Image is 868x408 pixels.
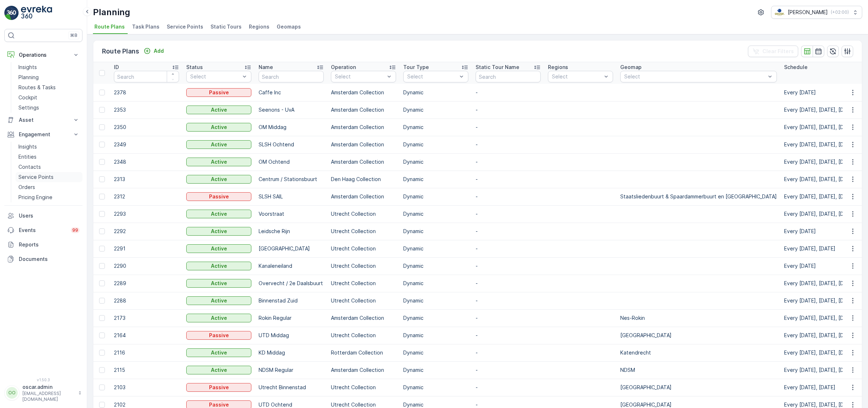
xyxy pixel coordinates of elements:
[114,210,179,218] p: 2293
[331,245,396,252] p: Utrecht Collection
[259,280,324,287] p: Overvecht / 2e Daalsbuurt
[186,210,251,218] button: Active
[331,228,396,235] p: Utrecht Collection
[331,64,356,71] p: Operation
[16,93,82,103] a: Cockpit
[476,210,541,218] p: -
[94,23,125,30] span: Route Plans
[186,279,251,288] button: Active
[211,106,227,113] p: Active
[186,296,251,305] button: Active
[476,280,541,287] p: -
[403,64,429,71] p: Tour Type
[211,314,227,322] p: Active
[186,262,251,270] button: Active
[784,64,808,71] p: Schedule
[476,89,541,96] p: -
[114,384,179,391] p: 2103
[186,348,251,357] button: Active
[102,46,139,56] p: Route Plans
[552,73,602,80] p: Select
[476,71,541,82] input: Search
[211,158,227,166] p: Active
[211,124,227,131] p: Active
[331,124,396,131] p: Amsterdam Collection
[186,192,251,201] button: Passive
[403,228,468,235] p: Dynamic
[99,194,105,199] div: Toggle Row Selected
[476,124,541,131] p: -
[211,280,227,287] p: Active
[620,193,777,200] p: Staatsliedenbuurt & Spaardammerbuurt en [GEOGRAPHIC_DATA]
[211,366,227,374] p: Active
[99,298,105,304] div: Toggle Row Selected
[331,314,396,322] p: Amsterdam Collection
[186,383,251,392] button: Passive
[114,349,179,356] p: 2116
[16,192,82,202] a: Pricing Engine
[331,176,396,183] p: Den Haag Collection
[774,8,785,16] img: basis-logo_rgb2x.png
[259,106,324,113] p: Seenons - UvA
[114,89,179,96] p: 2378
[748,46,798,57] button: Clear Filters
[331,106,396,113] p: Amsterdam Collection
[259,262,324,270] p: Kanaleneiland
[99,402,105,408] div: Toggle Row Selected
[259,158,324,166] p: OM Ochtend
[186,175,251,184] button: Active
[771,6,862,19] button: [PERSON_NAME](+02:00)
[476,349,541,356] p: -
[259,245,324,252] p: [GEOGRAPHIC_DATA]
[476,106,541,113] p: -
[4,48,82,62] button: Operations
[403,124,468,131] p: Dynamic
[403,384,468,391] p: Dynamic
[22,383,75,391] p: oscar.admin
[831,9,849,15] p: ( +02:00 )
[476,297,541,304] p: -
[19,212,80,219] p: Users
[16,172,82,182] a: Service Points
[4,113,82,127] button: Asset
[18,153,37,160] p: Entities
[186,331,251,340] button: Passive
[403,245,468,252] p: Dynamic
[18,163,41,171] p: Contacts
[259,366,324,374] p: NDSM Regular
[6,387,18,399] div: OO
[211,141,227,148] p: Active
[403,210,468,218] p: Dynamic
[22,391,75,402] p: [EMAIL_ADDRESS][DOMAIN_NAME]
[476,314,541,322] p: -
[209,89,229,96] p: Passive
[99,211,105,217] div: Toggle Row Selected
[99,90,105,95] div: Toggle Row Selected
[331,366,396,374] p: Amsterdam Collection
[114,158,179,166] p: 2348
[114,245,179,252] p: 2291
[16,82,82,93] a: Routes & Tasks
[72,227,78,233] p: 99
[114,193,179,200] p: 2312
[114,141,179,148] p: 2349
[19,241,80,248] p: Reports
[114,280,179,287] p: 2289
[4,127,82,142] button: Engagement
[620,366,777,374] p: NDSM
[4,252,82,266] a: Documents
[154,47,164,55] p: Add
[18,184,35,191] p: Orders
[18,104,39,111] p: Settings
[186,106,251,114] button: Active
[331,332,396,339] p: Utrecht Collection
[16,162,82,172] a: Contacts
[99,176,105,182] div: Toggle Row Selected
[476,245,541,252] p: -
[259,141,324,148] p: SLSH Ochtend
[259,332,324,339] p: UTD Middag
[259,193,324,200] p: SLSH SAIL
[4,223,82,237] a: Events99
[331,193,396,200] p: Amsterdam Collection
[114,71,179,82] input: Search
